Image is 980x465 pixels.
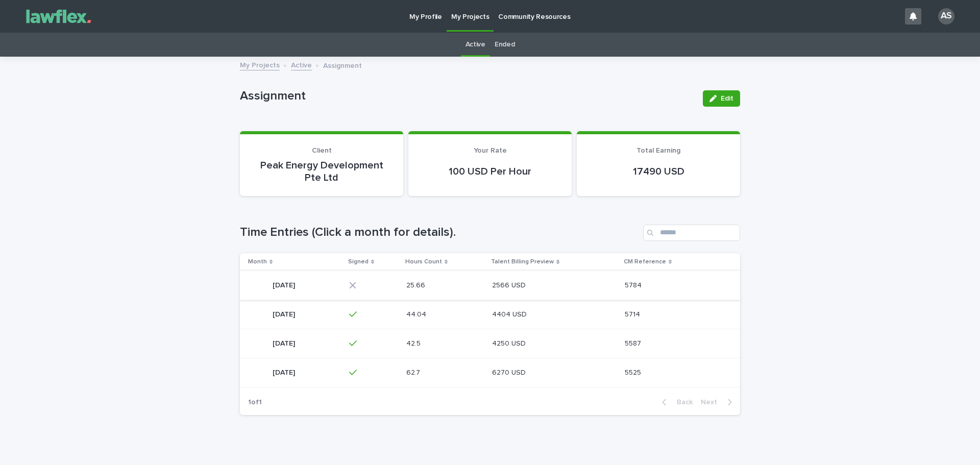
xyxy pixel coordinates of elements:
[240,300,740,329] tr: [DATE][DATE] 44.0444.04 4404 USD4404 USD 57145714
[701,399,723,406] span: Next
[636,147,680,154] span: Total Earning
[474,147,507,154] span: Your Rate
[491,256,554,267] p: Talent Billing Preview
[323,59,362,70] p: Assignment
[406,279,427,290] p: 25.66
[654,398,697,407] button: Back
[291,59,312,70] a: Active
[240,390,270,415] p: 1 of 1
[938,8,954,25] div: AS
[625,279,644,290] p: 5784
[465,33,485,57] a: Active
[240,329,740,358] tr: [DATE][DATE] 42.542.5 4250 USD4250 USD 55875587
[20,6,97,27] img: Gnvw4qrBSHOAfo8VMhG6
[406,308,428,319] p: 44.04
[406,366,422,377] p: 62.7
[273,337,297,348] p: [DATE]
[312,147,332,154] span: Client
[240,358,740,387] tr: [DATE][DATE] 62.762.7 6270 USD6270 USD 55255525
[492,366,528,377] p: 6270 USD
[240,59,280,70] a: My Projects
[625,337,643,348] p: 5587
[703,90,740,107] button: Edit
[273,279,297,290] p: [DATE]
[671,399,693,406] span: Back
[240,89,695,104] p: Assignment
[348,256,369,267] p: Signed
[240,225,639,240] h1: Time Entries (Click a month for details).
[492,279,528,290] p: 2566 USD
[240,271,740,300] tr: [DATE][DATE] 25.6625.66 2566 USD2566 USD 57845784
[643,225,740,241] input: Search
[589,165,728,178] p: 17490 USD
[624,256,666,267] p: CM Reference
[406,337,423,348] p: 42.5
[421,165,559,178] p: 100 USD Per Hour
[492,337,528,348] p: 4250 USD
[721,95,733,102] span: Edit
[248,256,267,267] p: Month
[273,308,297,319] p: [DATE]
[273,366,297,377] p: [DATE]
[492,308,529,319] p: 4404 USD
[405,256,442,267] p: Hours Count
[625,308,642,319] p: 5714
[697,398,740,407] button: Next
[252,159,391,184] p: Peak Energy Development Pte Ltd
[495,33,514,57] a: Ended
[625,366,643,377] p: 5525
